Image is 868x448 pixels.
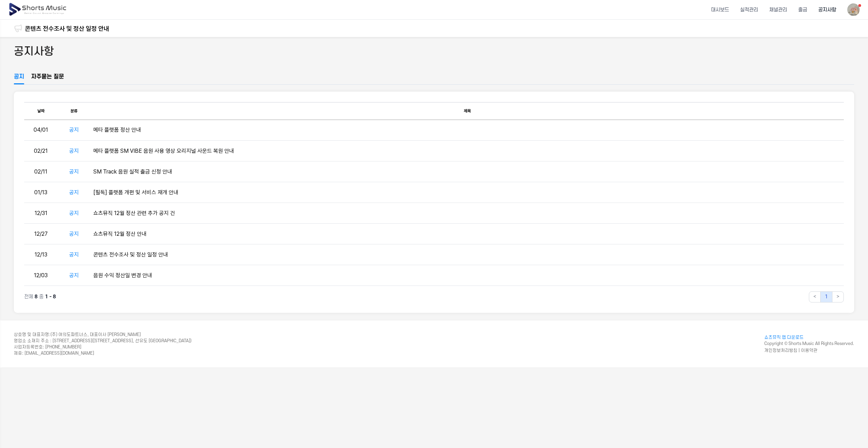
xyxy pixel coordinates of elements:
[14,332,192,356] div: (주) 여의도파트너스, 대표이사 [PERSON_NAME] [STREET_ADDRESS]([STREET_ADDRESS], 선유도 [GEOGRAPHIC_DATA]) 사업자등록번호...
[35,293,38,300] span: 8
[91,182,844,203] td: [필독] 플랫폼 개편 및 서비스 재개 안내
[14,338,52,343] span: 영업소 소재지 주소 :
[14,73,24,84] a: 공지
[24,161,57,182] td: 02/11
[809,291,821,302] button: <
[14,332,50,337] span: 상호명 및 대표자명 :
[813,1,842,19] a: 공지사항
[57,120,91,141] td: 공지
[91,224,844,244] td: 쇼츠뮤직 12월 정산 안내
[24,182,57,203] td: 01/13
[24,120,57,141] td: 04/01
[57,203,91,224] td: 공지
[91,120,844,141] td: 메타 플랫폼 정산 안내
[735,1,764,19] a: 실적관리
[24,102,57,120] th: 날짜
[832,291,844,302] button: >
[25,24,109,33] a: 콘텐츠 전수조사 및 정산 일정 안내
[91,265,844,286] td: 음원 수익 정산일 변경 안내
[45,293,56,300] span: 1 - 8
[820,291,832,302] button: 1
[764,334,854,353] div: Copyright © Shorts Music All Rights Reserved.
[24,293,56,300] p: 전체 중
[91,244,844,265] td: 콘텐츠 전수조사 및 정산 일정 안내
[24,286,844,302] nav: Table navigation
[14,24,22,32] img: 알림 아이콘
[57,244,91,265] td: 공지
[91,141,844,161] td: 메타 플랫폼 SM VIBE 음원 사용 영상 오리지널 사운드 복원 안내
[764,334,854,340] a: 쇼츠뮤직 앱 다운로드
[24,224,57,244] td: 12/27
[57,265,91,286] td: 공지
[847,3,860,16] img: 사용자 이미지
[24,265,57,286] td: 12/03
[24,141,57,161] td: 02/21
[24,244,57,265] td: 12/13
[14,44,54,59] h2: 공지사항
[57,182,91,203] td: 공지
[764,348,818,353] a: 개인정보처리방침 | 이용약관
[24,203,57,224] td: 12/31
[57,224,91,244] td: 공지
[764,1,793,19] a: 채널관리
[57,102,91,120] th: 분류
[91,102,844,120] th: 제목
[91,203,844,224] td: 쇼츠뮤직 12월 정산 관련 추가 공지 건
[706,1,735,19] a: 대시보드
[57,161,91,182] td: 공지
[57,141,91,161] td: 공지
[91,161,844,182] td: SM Track 음원 실적 출금 신청 안내
[31,73,64,84] a: 자주묻는 질문
[793,1,813,19] a: 출금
